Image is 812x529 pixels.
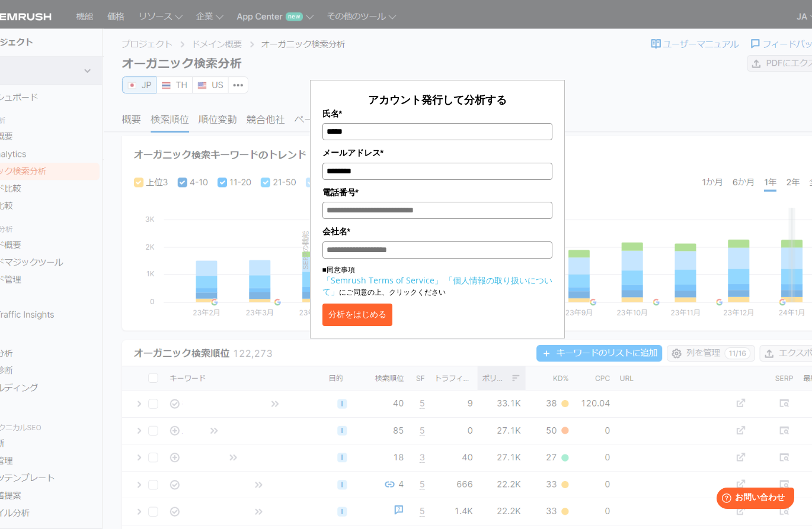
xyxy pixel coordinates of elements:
[322,304,392,326] button: 分析をはじめる
[322,275,552,297] a: 「個人情報の取り扱いについて」
[368,92,507,107] span: アカウント発行して分析する
[322,275,443,286] a: 「Semrush Terms of Service」
[322,264,552,298] p: ■同意事項 にご同意の上、クリックください
[706,483,799,516] iframe: Help widget launcher
[322,186,552,199] label: 電話番号*
[322,146,552,159] label: メールアドレス*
